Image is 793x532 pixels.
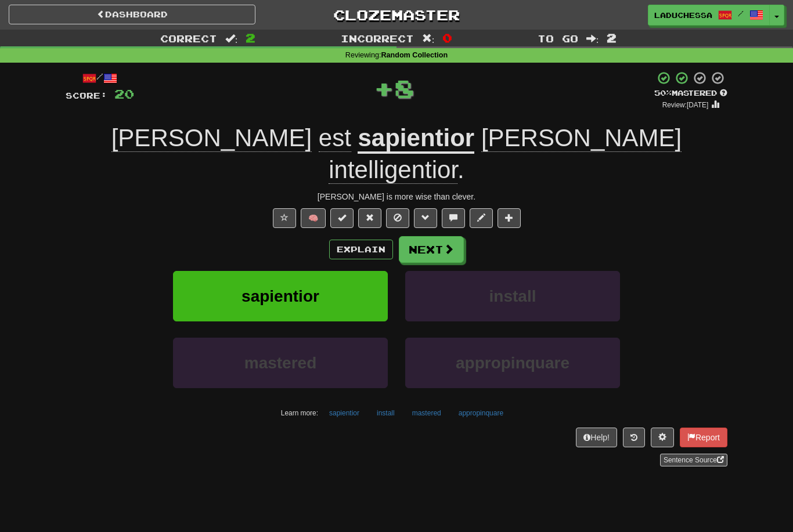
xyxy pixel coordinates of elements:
[301,208,326,228] button: 🧠
[273,5,520,25] a: Clozemaster
[576,428,617,447] button: Help!
[341,32,414,44] span: Incorrect
[173,271,388,321] button: sapientior
[241,287,319,305] span: sapientior
[498,208,521,228] button: Add to collection (alt+a)
[680,428,727,447] button: Report
[399,236,464,263] button: Next
[9,5,255,24] a: Dashboard
[329,156,457,184] span: intelligentior
[370,404,401,422] button: install
[114,86,134,101] span: 20
[414,208,437,228] button: Grammar (alt+g)
[330,208,354,228] button: Set this sentence to 100% Mastered (alt+m)
[660,454,727,466] a: Sentence Source
[405,338,620,388] button: appropinquare
[648,5,770,26] a: laduchessa /
[442,31,452,45] span: 0
[66,191,727,202] div: [PERSON_NAME] is more wise than clever.
[662,101,709,109] small: Review: [DATE]
[358,124,474,154] u: sapientior
[281,409,318,417] small: Learn more:
[489,287,536,305] span: install
[586,34,599,44] span: :
[160,32,217,44] span: Correct
[422,34,435,44] span: :
[111,124,312,152] span: [PERSON_NAME]
[654,88,672,97] span: 50 %
[481,124,682,152] span: [PERSON_NAME]
[470,208,493,228] button: Edit sentence (alt+d)
[623,428,645,447] button: Round history (alt+y)
[538,32,578,44] span: To go
[273,208,296,228] button: Favorite sentence (alt+f)
[319,124,351,152] span: est
[66,91,107,100] span: Score:
[225,34,238,44] span: :
[66,71,134,85] div: /
[405,271,620,321] button: install
[358,208,381,228] button: Reset to 0% Mastered (alt+r)
[607,31,617,45] span: 2
[442,208,465,228] button: Discuss sentence (alt+u)
[456,354,569,372] span: appropinquare
[381,51,448,59] strong: Random Collection
[738,9,744,17] span: /
[246,31,255,45] span: 2
[329,240,393,259] button: Explain
[329,124,682,184] span: .
[244,354,317,372] span: mastered
[394,74,414,103] span: 8
[654,10,712,20] span: laduchessa
[654,88,727,99] div: Mastered
[374,71,394,106] span: +
[173,338,388,388] button: mastered
[406,404,448,422] button: mastered
[386,208,409,228] button: Ignore sentence (alt+i)
[452,404,510,422] button: appropinquare
[323,404,366,422] button: sapientior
